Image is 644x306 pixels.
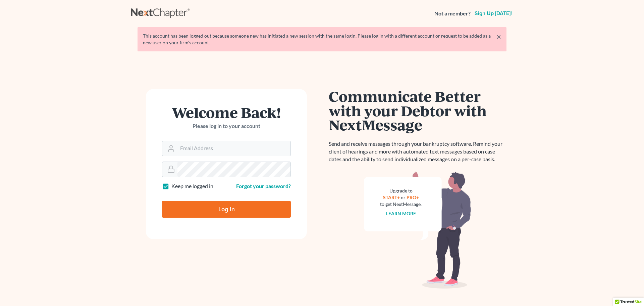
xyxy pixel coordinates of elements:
[473,11,513,16] a: Sign up [DATE]!
[380,201,422,208] div: to get NextMessage.
[496,33,501,41] a: ×
[386,211,416,216] a: Learn more
[364,171,471,289] img: nextmessage_bg-59042aed3d76b12b5cd301f8e5b87938c9018125f34e5fa2b7a6b67550977c72.svg
[407,194,419,200] a: PRO+
[236,183,291,189] a: Forgot your password?
[434,10,471,17] strong: Not a member?
[162,201,291,218] input: Log In
[143,33,501,46] div: This account has been logged out because someone new has initiated a new session with the same lo...
[162,122,291,130] p: Please log in to your account
[329,140,506,163] p: Send and receive messages through your bankruptcy software. Remind your client of hearings and mo...
[177,141,290,156] input: Email Address
[401,194,406,200] span: or
[383,194,400,200] a: START+
[162,105,291,120] h1: Welcome Back!
[171,182,213,190] label: Keep me logged in
[329,89,506,132] h1: Communicate Better with your Debtor with NextMessage
[380,187,422,194] div: Upgrade to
